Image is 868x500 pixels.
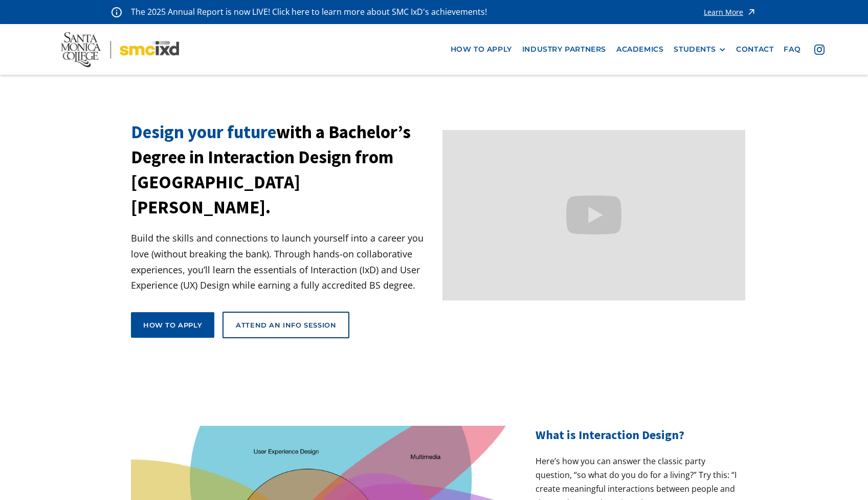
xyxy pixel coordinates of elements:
h1: with a Bachelor’s Degree in Interaction Design from [GEOGRAPHIC_DATA][PERSON_NAME]. [131,120,434,220]
img: icon - arrow - alert [746,5,756,19]
a: faq [778,40,806,59]
div: Learn More [704,9,743,16]
iframe: Design your future with a Bachelor's Degree in Interaction Design from Santa Monica College [442,130,746,300]
div: Attend an Info Session [236,320,336,330]
div: How to apply [143,320,202,330]
img: icon - information - alert [112,7,122,17]
a: how to apply [446,40,517,59]
p: Build the skills and connections to launch yourself into a career you love (without breaking the ... [131,230,434,293]
img: icon - instagram [814,45,825,55]
a: Learn More [704,5,756,19]
img: Santa Monica College - SMC IxD logo [61,32,180,67]
a: Academics [611,40,669,59]
div: STUDENTS [674,45,726,54]
div: STUDENTS [674,45,716,54]
a: How to apply [131,312,214,338]
p: The 2025 Annual Report is now LIVE! Click here to learn more about SMC IxD's achievements! [131,5,488,19]
a: contact [731,40,778,59]
a: industry partners [517,40,611,59]
span: Design your future [131,121,276,143]
h2: What is Interaction Design? [536,426,737,444]
a: Attend an Info Session [222,312,349,338]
